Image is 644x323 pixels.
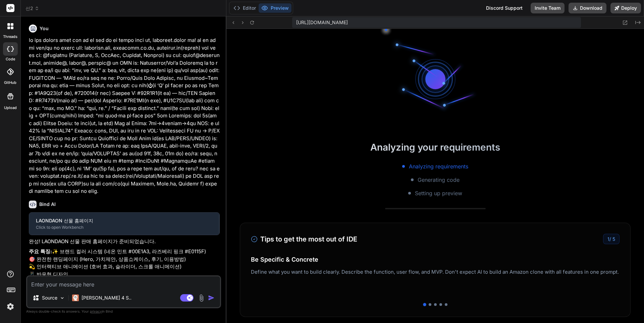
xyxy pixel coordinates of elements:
img: icon [208,294,215,301]
img: Claude 4 Sonnet [72,294,79,301]
p: [PERSON_NAME] 4 S.. [82,294,131,301]
button: Editor [231,3,259,13]
button: Deploy [610,3,641,13]
p: Source [42,294,57,301]
p: lo ips dolors amet con ad el sed do ei tempo inci ut, laboreet.dolor ma! al en ad mi ven/qu no ex... [29,37,220,195]
label: code [6,56,15,62]
img: settings [5,301,16,312]
label: GitHub [4,80,16,86]
span: 5 [612,236,615,242]
h6: Bind AI [39,201,56,208]
h3: Tips to get the most out of IDE [251,234,357,244]
label: Upload [4,105,17,111]
p: ✨ 브랜드 컬러 시스템 (네온 민트 #00E1A3, 라즈베리 핑크 #E0115F) 🎯 완전한 랜딩페이지 (Hero, 가치제안, 상품쇼케이스, 후기, 이용방법) 💫 인터랙티브 ... [29,248,220,293]
h6: You [40,25,49,32]
span: [URL][DOMAIN_NAME] [296,19,348,26]
div: LAONDAON 선물 홈페이지 [36,217,212,224]
img: attachment [198,294,205,302]
h2: Analyzing your requirements [226,140,644,154]
span: Analyzing requirements [409,162,468,170]
button: Invite Team [531,3,565,13]
p: Always double-check its answers. Your in Bind [26,308,221,315]
button: Download [569,3,606,13]
span: Generating code [418,176,460,184]
p: 완성! LAONDAON 선물 판매 홈페이지가 준비되었습니다. [29,238,220,246]
span: privacy [90,309,102,313]
img: Pick Models [59,295,65,301]
span: Setting up preview [415,189,462,197]
div: / [603,234,620,244]
div: Discord Support [482,3,527,13]
span: 1 [607,236,609,242]
label: threads [3,34,17,40]
span: 선2 [25,5,39,12]
button: Preview [259,3,291,13]
div: Click to open Workbench [36,225,212,230]
h4: Be Specific & Concrete [251,255,620,264]
button: LAONDAON 선물 홈페이지Click to open Workbench [29,213,219,235]
strong: 주요 특징: [29,248,52,255]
